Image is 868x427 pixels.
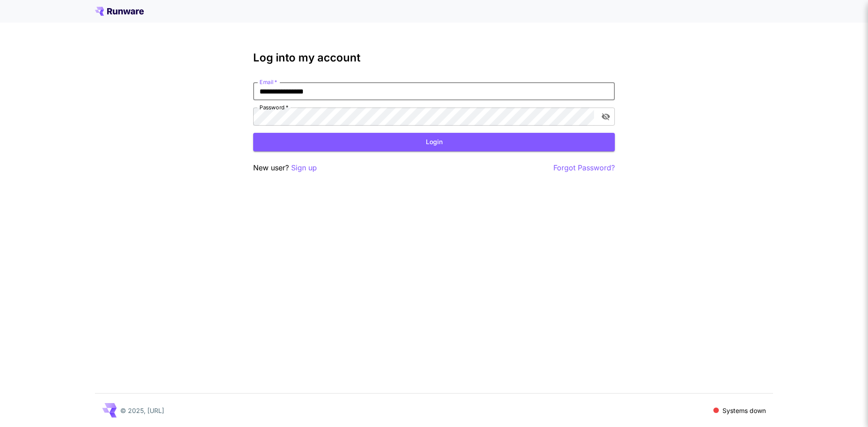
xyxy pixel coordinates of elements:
[722,406,766,415] p: Systems down
[553,162,615,174] button: Forgot Password?
[259,78,277,86] label: Email
[598,108,614,125] button: toggle password visibility
[253,162,317,174] p: New user?
[291,162,317,174] button: Sign up
[253,133,615,151] button: Login
[259,103,288,111] label: Password
[253,52,615,64] h3: Log into my account
[120,406,164,415] p: © 2025, [URL]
